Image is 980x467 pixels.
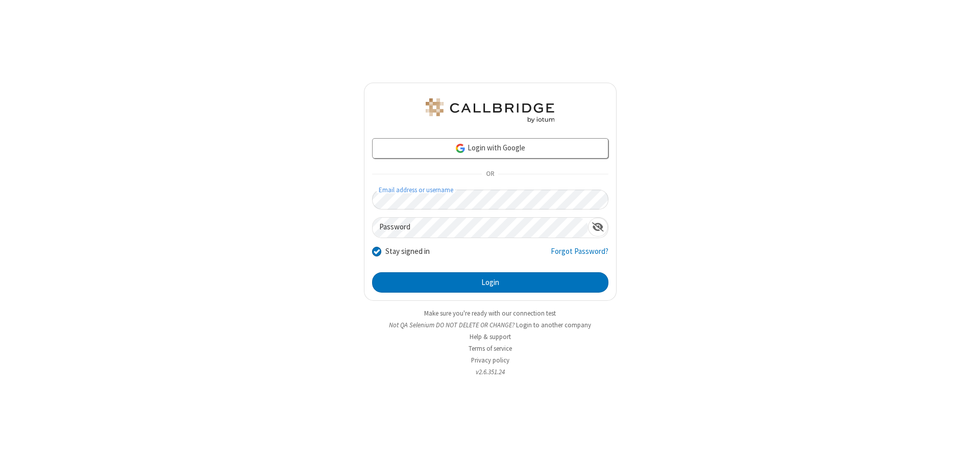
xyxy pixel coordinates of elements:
button: Login to another company [516,320,591,330]
img: google-icon.png [455,143,466,154]
li: Not QA Selenium DO NOT DELETE OR CHANGE? [364,320,617,330]
label: Stay signed in [385,246,430,257]
a: Forgot Password? [551,246,608,265]
a: Privacy policy [471,356,509,365]
a: Login with Google [372,138,608,159]
a: Make sure you're ready with our connection test [424,309,556,318]
div: Show password [588,218,608,237]
a: Terms of service [469,344,512,353]
li: v2.6.351.24 [364,367,617,377]
span: OR [482,167,498,181]
input: Email address or username [372,190,608,210]
button: Login [372,272,608,293]
input: Password [373,218,588,238]
img: QA Selenium DO NOT DELETE OR CHANGE [424,98,556,123]
a: Help & support [470,332,511,341]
